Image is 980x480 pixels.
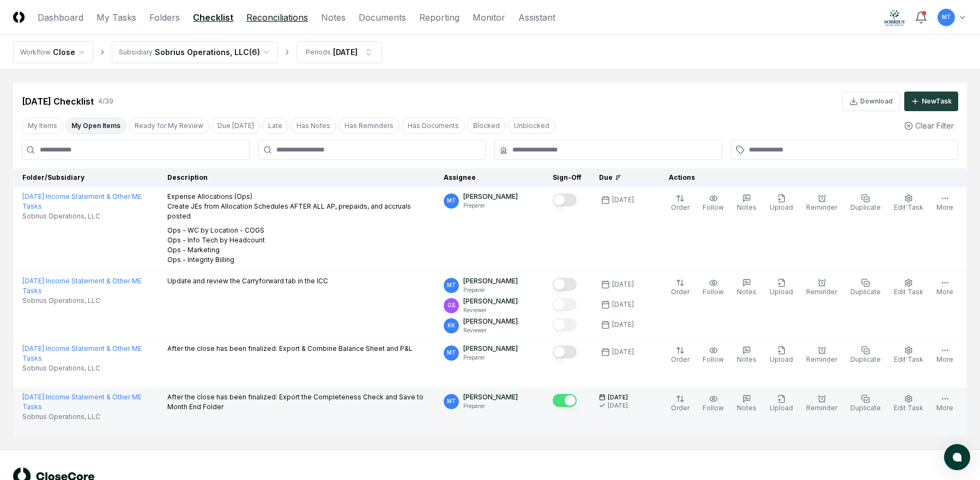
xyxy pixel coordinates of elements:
[848,192,883,215] button: Duplicate
[737,288,757,296] span: Notes
[660,173,958,183] div: Actions
[402,118,465,134] button: Has Documents
[553,394,577,407] button: Mark complete
[737,355,757,363] span: Notes
[737,203,757,211] span: Notes
[900,116,958,136] button: Clear Filter
[804,344,839,367] button: Reminder
[463,326,518,335] p: Reviewer
[608,402,628,410] div: [DATE]
[669,344,692,367] button: Order
[894,355,923,363] span: Edit Task
[737,404,757,412] span: Notes
[612,300,634,309] div: [DATE]
[167,192,426,221] p: Expense Allocations (Ops) Create JEs from Allocation Schedules AFTER ALL AP, prepaids, and accrua...
[934,276,955,299] button: More
[22,277,46,285] span: [DATE] :
[463,354,518,362] p: Preparer
[129,118,209,134] button: Ready for My Review
[467,118,506,134] button: Blocked
[338,118,400,134] button: Has Reminders
[167,276,328,286] p: Update and review the Carryforward tab in the ICC
[767,392,795,415] button: Upload
[553,345,577,359] button: Mark complete
[149,11,180,24] a: Folders
[22,192,46,200] span: [DATE] :
[333,46,358,58] div: [DATE]
[20,47,51,57] div: Workflow
[22,363,100,373] span: Sobrius Operations, LLC
[848,392,883,415] button: Duplicate
[700,344,726,367] button: Follow
[447,301,455,309] span: GS
[96,11,136,24] a: My Tasks
[669,392,692,415] button: Order
[22,412,100,422] span: Sobrius Operations, LLC
[700,276,726,299] button: Follow
[167,392,426,412] p: After the close has been finalized: Export the Completeness Check and Save to Month End Folder
[463,202,518,210] p: Preparer
[894,404,923,412] span: Edit Task
[98,96,113,106] div: 4 / 39
[703,404,724,412] span: Follow
[767,344,795,367] button: Upload
[463,286,518,294] p: Preparer
[942,13,951,21] span: MT
[848,344,883,367] button: Duplicate
[612,280,634,289] div: [DATE]
[463,317,518,326] p: [PERSON_NAME]
[671,288,689,296] span: Order
[447,397,456,405] span: MT
[804,392,839,415] button: Reminder
[22,393,142,411] a: [DATE]:Income Statement & Other ME Tasks
[508,118,555,134] button: Unblocked
[806,355,837,363] span: Reminder
[770,404,793,412] span: Upload
[848,276,883,299] button: Duplicate
[767,192,795,215] button: Upload
[671,203,689,211] span: Order
[211,118,260,134] button: Due Today
[22,192,142,210] a: [DATE]:Income Statement & Other ME Tasks
[703,203,724,211] span: Follow
[38,11,83,24] a: Dashboard
[850,355,881,363] span: Duplicate
[806,404,837,412] span: Reminder
[22,118,63,134] button: My Items
[447,281,456,289] span: MT
[291,118,336,134] button: Has Notes
[553,193,577,206] button: Mark complete
[463,344,518,354] p: [PERSON_NAME]
[892,344,925,367] button: Edit Task
[922,96,952,106] div: New Task
[14,168,159,187] th: Folder/Subsidiary
[167,344,413,354] p: After the close has been finalized: Export & Combine Balance Sheet and P&L
[167,226,426,265] p: Ops - WC by Location - COGS Ops - Info Tech by Headcount Ops - Marketing Ops - Integrity Billing
[463,276,518,286] p: [PERSON_NAME]
[804,192,839,215] button: Reminder
[119,47,153,57] div: Subsidiary
[246,11,308,24] a: Reconciliations
[944,444,970,470] button: atlas-launcher
[612,347,634,357] div: [DATE]
[700,192,726,215] button: Follow
[22,296,100,306] span: Sobrius Operations, LLC
[306,47,331,57] div: Periods
[700,392,726,415] button: Follow
[703,355,724,363] span: Follow
[22,344,142,362] a: [DATE]:Income Statement & Other ME Tasks
[770,355,793,363] span: Upload
[419,11,459,24] a: Reporting
[612,320,634,330] div: [DATE]
[22,95,94,108] div: [DATE] Checklist
[671,404,689,412] span: Order
[518,11,555,24] a: Assistant
[669,192,692,215] button: Order
[553,318,577,331] button: Mark complete
[22,211,100,221] span: Sobrius Operations, LLC
[770,203,793,211] span: Upload
[447,349,456,357] span: MT
[13,11,25,23] img: Logo
[463,192,518,202] p: [PERSON_NAME]
[65,118,126,134] button: My Open Items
